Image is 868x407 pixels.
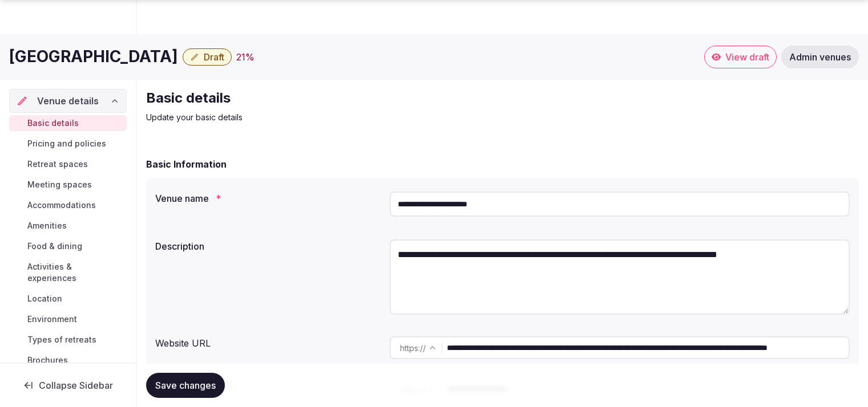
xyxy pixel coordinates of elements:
p: Update your basic details [146,112,530,123]
button: Save changes [146,373,225,398]
span: Admin venues [789,51,851,63]
span: Save changes [155,380,216,391]
span: Collapse Sidebar [39,380,113,391]
a: Brochures [9,352,127,368]
a: Accommodations [9,197,127,213]
a: Types of retreats [9,332,127,348]
a: Admin venues [781,46,859,68]
span: View draft [725,51,769,63]
span: Retreat spaces [27,158,88,170]
label: Description [155,242,381,251]
a: Basic details [9,115,127,131]
a: Activities & experiences [9,259,127,286]
span: Amenities [27,220,67,231]
a: View draft [704,46,777,68]
button: 21% [236,50,255,64]
span: Food & dining [27,241,82,252]
button: Collapse Sidebar [9,373,127,398]
span: Brochures [27,355,68,366]
span: Accommodations [27,200,96,211]
span: Pricing and policies [27,138,106,149]
h2: Basic Information [146,157,227,171]
span: Basic details [27,117,79,129]
label: Venue name [155,194,381,203]
span: Environment [27,314,77,325]
a: Location [9,291,127,307]
a: Pricing and policies [9,136,127,152]
span: Draft [204,51,224,63]
div: Website URL [155,332,381,350]
a: Amenities [9,218,127,234]
a: Retreat spaces [9,156,127,172]
h1: [GEOGRAPHIC_DATA] [9,46,178,68]
div: 21 % [236,50,255,64]
span: Location [27,293,62,304]
a: Meeting spaces [9,177,127,193]
a: Food & dining [9,238,127,254]
a: Environment [9,311,127,327]
span: Activities & experiences [27,261,122,284]
span: Meeting spaces [27,179,92,190]
h2: Basic details [146,89,530,107]
button: Draft [183,48,232,66]
span: Venue details [37,94,99,108]
span: Types of retreats [27,334,96,345]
